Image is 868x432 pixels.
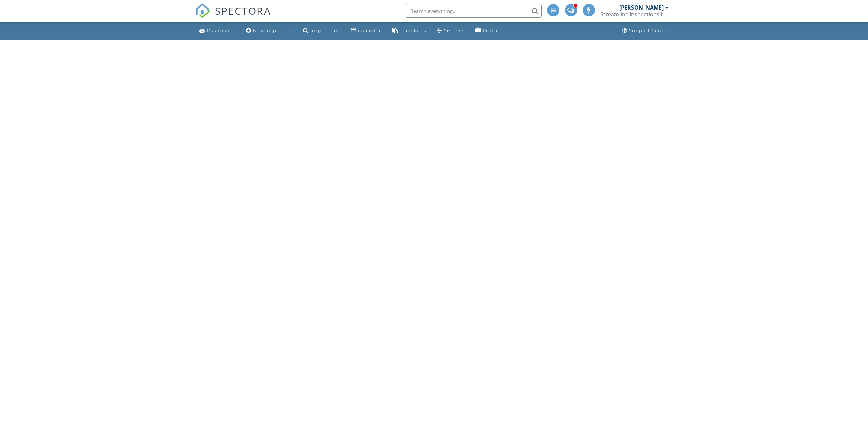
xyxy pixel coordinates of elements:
a: Templates [389,25,429,37]
div: Streamline Inspections LLC [600,11,669,18]
div: Dashboard [207,27,235,34]
div: Templates [400,27,426,34]
img: The Best Home Inspection Software - Spectora [195,3,210,18]
div: [PERSON_NAME] [619,4,664,11]
a: New Inspection [243,25,295,37]
a: Calendar [348,25,384,37]
a: Inspections [300,25,343,37]
div: Profile [483,27,499,34]
a: Dashboard [197,25,238,37]
a: Settings [435,25,467,37]
input: Search everything... [405,4,542,18]
a: Support Center [620,25,672,37]
div: Settings [444,27,465,34]
a: Company Profile [473,25,502,37]
div: Support Center [629,27,669,34]
div: Calendar [358,27,381,34]
a: SPECTORA [195,9,271,24]
div: Inspections [310,27,340,34]
div: New Inspection [253,27,292,34]
span: SPECTORA [215,3,271,18]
